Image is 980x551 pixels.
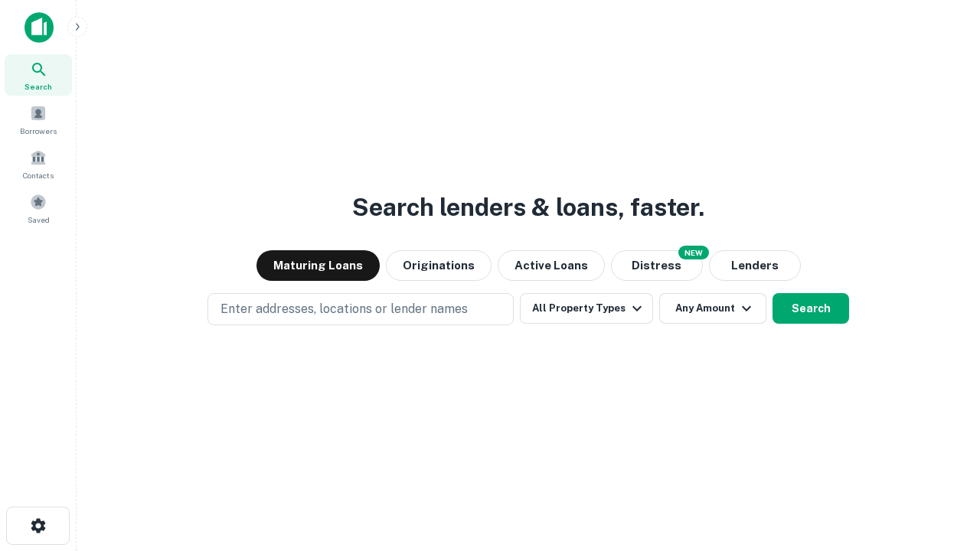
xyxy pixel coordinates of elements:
[5,99,72,140] a: Borrowers
[5,143,72,184] a: Contacts
[207,293,514,325] button: Enter addresses, locations or lender names
[498,250,605,281] button: Active Loans
[709,250,801,281] button: Lenders
[24,80,52,93] span: Search
[611,250,703,281] button: Search distressed loans with lien and other non-mortgage details.
[659,293,766,324] button: Any Amount
[520,293,653,324] button: All Property Types
[20,125,57,137] span: Borrowers
[220,300,468,318] p: Enter addresses, locations or lender names
[23,169,54,181] span: Contacts
[773,293,849,324] button: Search
[903,429,980,502] iframe: Chat Widget
[256,250,380,281] button: Maturing Loans
[5,54,72,96] a: Search
[5,187,72,229] a: Saved
[678,246,709,259] div: NEW
[28,214,50,226] span: Saved
[352,189,704,226] h3: Search lenders & loans, faster.
[386,250,492,281] button: Originations
[24,12,54,43] img: capitalize-icon.png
